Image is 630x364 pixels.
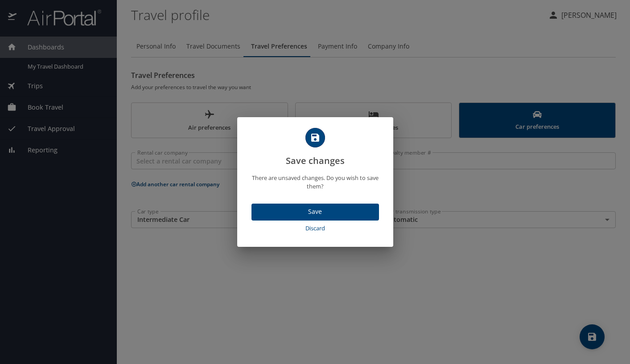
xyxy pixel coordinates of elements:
button: Discard [251,221,379,236]
h2: Save changes [248,128,383,168]
button: Save [251,204,379,221]
p: There are unsaved changes. Do you wish to save them? [248,174,383,191]
span: Discard [255,223,375,233]
span: Save [259,206,372,217]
